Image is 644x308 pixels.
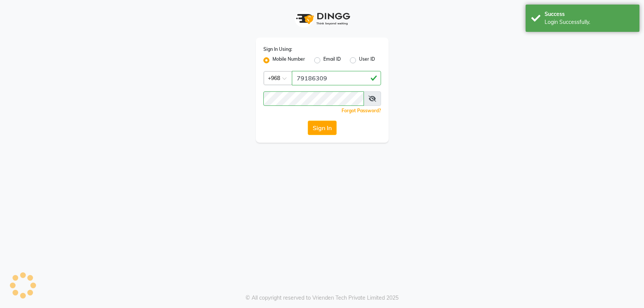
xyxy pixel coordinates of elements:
label: Email ID [323,56,341,65]
label: User ID [359,56,375,65]
button: Sign In [308,121,337,135]
label: Mobile Number [272,56,305,65]
div: Login Successfully. [545,18,634,26]
input: Username [263,91,364,106]
img: logo1.svg [292,8,353,30]
div: Success [545,10,634,18]
a: Forgot Password? [342,108,381,113]
input: Username [292,71,381,85]
label: Sign In Using: [263,46,292,53]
